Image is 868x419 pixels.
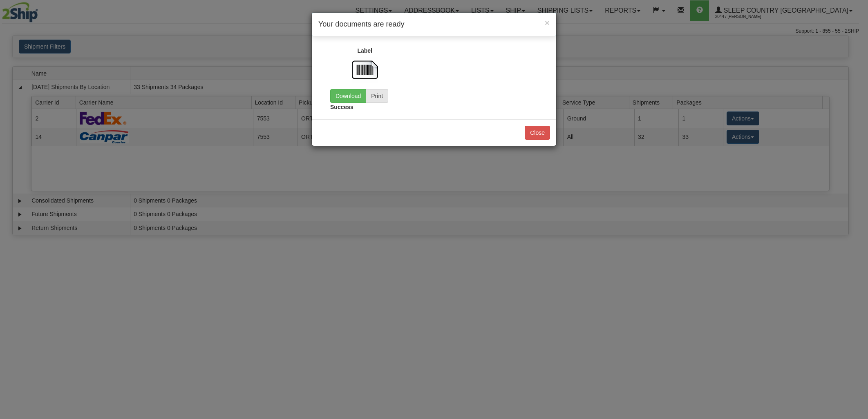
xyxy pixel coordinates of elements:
span: × [545,18,550,27]
label: Success [330,103,353,111]
a: Download [330,89,366,103]
h4: Your documents are ready [318,19,550,30]
button: Close [525,126,550,140]
button: Close [545,18,550,27]
button: Print [366,89,388,103]
label: Label [357,47,372,55]
iframe: chat widget [849,168,867,251]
